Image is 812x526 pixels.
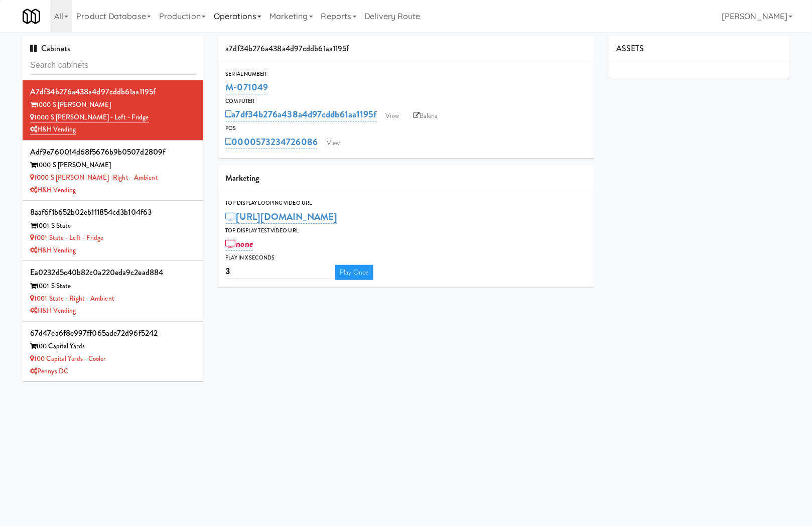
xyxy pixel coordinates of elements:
li: 8aaf6f1b652b02eb111854cd3b104f631001 S State 1001 State - Left - FridgeH&H Vending [23,201,203,261]
li: adf9e760014d68f5676b9b0507d2809f1000 S [PERSON_NAME] 1000 S [PERSON_NAME] -Right - AmbientH&H Ven... [23,141,203,201]
div: a7df34b276a438a4d97cddb61aa1195f [30,84,196,99]
a: 1000 S [PERSON_NAME] -Right - Ambient [30,173,158,182]
div: Play in X seconds [226,253,587,263]
a: 1001 State - Left - Fridge [30,233,104,242]
a: View [322,136,345,151]
a: M-071049 [226,80,268,94]
div: 67d47ea6f8e997ff065ade72d96f5242 [30,326,196,341]
div: Computer [226,96,587,106]
div: adf9e760014d68f5676b9b0507d2809f [30,145,196,160]
a: 1001 State - Right - Ambient [30,294,114,303]
a: H&H Vending [30,124,76,135]
div: a7df34b276a438a4d97cddb61aa1195f [218,36,594,62]
a: 1000 S [PERSON_NAME] - Left - Fridge [30,112,149,122]
a: 100 Capital Yards - Cooler [30,354,106,363]
div: Top Display Looping Video Url [226,198,587,208]
div: 1001 S State [30,280,196,293]
input: Search cabinets [30,56,196,75]
a: Play Once [335,265,374,280]
div: 1000 S [PERSON_NAME] [30,159,196,172]
a: Pennys DC [30,366,68,376]
a: a7df34b276a438a4d97cddb61aa1195f [226,107,377,121]
div: 1001 S State [30,220,196,232]
li: 67d47ea6f8e997ff065ade72d96f5242100 Capital Yards 100 Capital Yards - CoolerPennys DC [23,322,203,382]
div: Top Display Test Video Url [226,226,587,236]
div: POS [226,123,587,134]
a: H&H Vending [30,185,76,195]
div: Serial Number [226,69,587,79]
a: none [226,237,253,251]
li: ea0232d5c40b82c0a220eda9c2ead8841001 S State 1001 State - Right - AmbientH&H Vending [23,261,203,321]
div: 1000 S [PERSON_NAME] [30,99,196,111]
span: Marketing [226,172,259,184]
span: Cabinets [30,43,70,54]
a: Balena [408,108,443,123]
div: 8aaf6f1b652b02eb111854cd3b104f63 [30,205,196,220]
span: ASSETS [617,43,645,54]
a: H&H Vending [30,306,76,315]
li: a7df34b276a438a4d97cddb61aa1195f1000 S [PERSON_NAME] 1000 S [PERSON_NAME] - Left - FridgeH&H Vending [23,80,203,141]
a: H&H Vending [30,245,76,255]
div: 100 Capital Yards [30,340,196,353]
div: ea0232d5c40b82c0a220eda9c2ead884 [30,265,196,280]
a: 0000573234726086 [226,135,318,149]
a: [URL][DOMAIN_NAME] [226,210,338,224]
img: Micromart [23,8,40,25]
a: View [381,108,404,123]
